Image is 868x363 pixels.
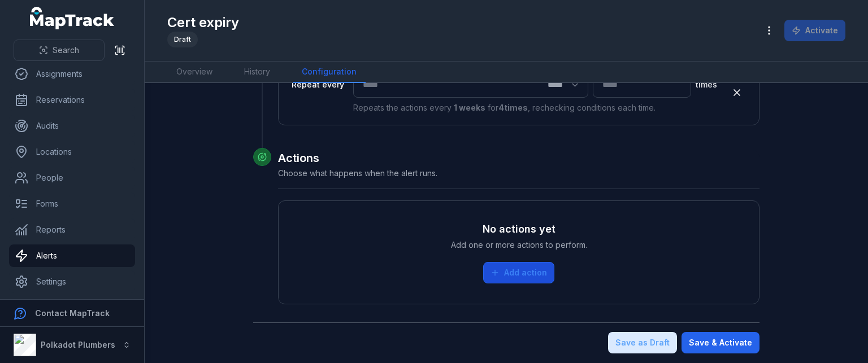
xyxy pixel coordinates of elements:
button: Search [14,40,105,61]
h1: Cert expiry [167,14,239,32]
strong: Polkadot Plumbers [41,340,115,349]
strong: Contact MapTrack [35,308,110,318]
a: MapTrack [30,7,115,29]
a: Reports [9,218,135,241]
label: Repeat every [290,79,344,90]
a: Locations [9,141,135,163]
button: Save & Activate [682,332,759,353]
span: times [696,79,717,90]
a: People [9,167,135,189]
strong: 4 times [498,103,528,112]
span: Search [53,45,79,56]
span: Add one or more actions to perform. [451,239,587,251]
h2: Actions [278,150,759,166]
strong: 1 weeks [454,103,485,112]
span: Choose what happens when the alert runs. [278,168,437,178]
p: Repeats the actions every for , rechecking conditions each time. [353,102,717,113]
div: Draft [167,32,198,47]
a: Overview [167,62,222,83]
a: Reservations [9,89,135,111]
a: History [235,62,279,83]
a: Assignments [9,63,135,85]
button: Add action [483,262,554,283]
a: Alerts [9,244,135,267]
button: Save as Draft [608,332,677,353]
h3: No actions yet [483,221,555,237]
a: Forms [9,193,135,215]
a: Audits [9,115,135,137]
a: Settings [9,270,135,293]
a: Configuration [293,62,366,83]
